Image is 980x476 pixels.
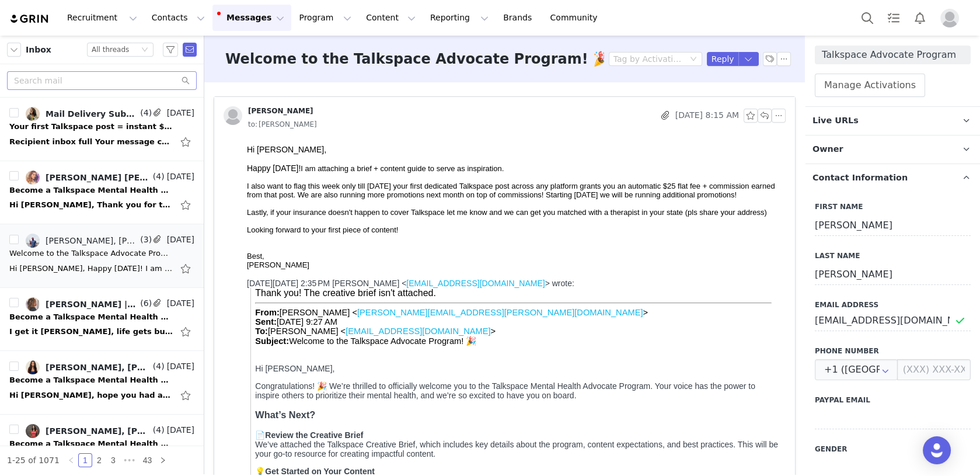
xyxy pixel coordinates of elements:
[855,5,880,31] button: Search
[940,9,959,27] img: placeholder-profile.jpg
[13,426,101,435] strong: 2️⃣ Start brainstorming
[7,453,60,467] li: 1-25 of 1071
[815,310,971,331] input: Email Address
[164,138,302,148] a: [EMAIL_ADDRESS][DOMAIN_NAME]
[815,359,898,380] div: United States
[13,186,26,196] b: To:
[151,360,165,373] span: (4)
[23,326,132,336] strong: Get Started on Your Content
[26,424,40,438] img: 8a33ea35-8e7e-4bed-95b8-c61d1aa7a62e--s.jpg
[815,395,971,405] label: Paypal Email
[815,74,925,97] button: Manage Activations
[46,173,151,182] div: [PERSON_NAME] [PERSON_NAME], [PERSON_NAME]
[613,53,682,65] div: Tag by Activation
[46,109,138,119] div: Mail Delivery Subsystem, [PERSON_NAME], [PERSON_NAME] | [PERSON_NAME] + Lifestyle Influencer
[9,199,173,211] div: Hi Nabil, Thank you for the emails, I am just now seeing these. I would love to talk further - at...
[7,71,197,90] input: Search mail
[812,143,843,156] span: Owner
[13,399,23,408] strong: 🔗
[13,416,23,426] strong: 1️⃣
[543,5,610,31] a: Community
[9,326,173,338] div: I get it Nabil, life gets busy and that's okay. I'll reach out to you again in Q4 to see if a lat...
[815,444,971,454] label: Gender
[13,168,37,177] b: From:
[13,326,539,355] p: 💡 We encourage you to create 2-3 pieces of content per month on Instagram, TikTok, YouTube or Fac...
[26,297,40,311] img: e1a3c11c-57b6-4dc5-adae-1bdafa4d0133--s.jpg
[106,453,120,467] li: 3
[46,363,151,372] div: [PERSON_NAME], [PERSON_NAME], [PERSON_NAME]
[13,241,539,260] p: Congratulations! 🎉 We’re thrilled to officially welcome you to the Talkspace Mental Health Advoca...
[103,186,248,196] a: [EMAIL_ADDRESS][DOMAIN_NAME]
[159,457,166,464] i: icon: right
[120,453,139,467] span: •••
[923,436,951,464] div: Open Intercom Messenger
[138,107,152,119] span: (4)
[26,107,138,121] a: Mail Delivery Subsystem, [PERSON_NAME], [PERSON_NAME] | [PERSON_NAME] + Lifestyle Influencer
[933,9,971,27] button: Profile
[92,453,106,467] li: 2
[9,263,173,275] div: Hi Jarred, Happy Friday! I am attaching a brief + content guide to serve as inspiration. I also w...
[690,55,697,64] i: icon: down
[496,5,542,31] a: Brands
[225,48,611,70] h3: Welcome to the Talkspace Advocate Program! 🎉
[9,390,173,401] div: Hi Nabil, hope you had another great weekend - any updates for us? This is a dream partnership fo...
[9,185,173,196] div: Become a Talkspace Mental Health Advocate!
[292,5,358,31] button: Program
[212,5,291,31] button: Messages
[46,426,151,436] div: [PERSON_NAME], [PERSON_NAME], [PERSON_NAME]
[138,297,152,310] span: (6)
[26,297,138,311] a: [PERSON_NAME] | Indianapolis Lifestyle Influencer, [PERSON_NAME]
[93,454,106,467] a: 2
[13,462,539,471] p: If you have any questions, feel free to reach out—we’re here to support you every step of the way.
[9,438,173,450] div: Become a Talkspace Mental Health Advocate!
[9,13,50,25] img: grin logo
[151,171,165,183] span: (4)
[26,424,151,438] a: [PERSON_NAME], [PERSON_NAME], [PERSON_NAME]
[23,416,147,426] strong: Read through the attached brief
[812,114,859,127] span: Live URLs
[26,360,151,374] a: [PERSON_NAME], [PERSON_NAME], [PERSON_NAME]
[9,136,173,148] div: Recipient inbox full Your message couldn't be delivered to pierrekimnoel@gmail.com. Their inbox i...
[23,290,121,300] strong: Review the Creative Brief
[26,234,40,248] img: 2cb49ad5-5159-4638-898d-55ccdcd9de52.jpg
[13,269,539,280] h3: What’s Next?
[423,5,496,31] button: Reporting
[13,196,47,206] b: Subject:
[9,374,173,386] div: Become a Talkspace Mental Health Advocate!
[13,290,539,318] p: 📄 We’ve attached the Talkspace Creative Brief, which includes key details about the program, cont...
[214,97,795,140] div: [PERSON_NAME] [DATE] 8:15 AMto:[PERSON_NAME]
[58,24,261,33] span: I am attaching a brief + content guide to serve as inspiration.
[707,52,739,66] button: Reply
[23,363,120,372] strong: Earn with Every Sign Up!
[13,444,99,454] strong: 4️⃣ Unique referral link
[815,251,971,261] label: Last Name
[5,68,525,77] font: Lastly, if your insurance doesn't happen to cover Talkspace let me know and we can get you matche...
[156,453,170,467] li: Next Page
[26,171,151,185] a: [PERSON_NAME] [PERSON_NAME], [PERSON_NAME]
[5,23,264,33] font: Happy [DATE]!
[46,300,138,309] div: [PERSON_NAME] | Indianapolis Lifestyle Influencer, [PERSON_NAME]
[26,234,138,248] a: [PERSON_NAME], [PERSON_NAME]
[46,236,138,245] div: [PERSON_NAME], [PERSON_NAME]
[182,77,190,85] i: icon: search
[78,453,92,467] li: 1
[5,85,156,94] font: Looking forward to your first piece of content!
[13,224,539,233] p: Hi [PERSON_NAME],
[60,5,144,31] button: Recruitment
[138,234,152,246] span: (3)
[151,424,165,436] span: (4)
[907,5,933,31] button: Notifications
[120,453,139,467] li: Next 3 Pages
[248,106,313,116] div: [PERSON_NAME]
[822,48,964,62] span: Talkspace Advocate Program
[145,5,212,31] button: Contacts
[23,435,119,444] strong: Share your content soon
[359,5,423,31] button: Content
[25,399,67,408] strong: Next Steps
[26,44,51,56] span: Inbox
[115,168,400,177] a: [PERSON_NAME][EMAIL_ADDRESS][PERSON_NAME][DOMAIN_NAME]
[5,41,533,59] font: I also want to flag this week only till [DATE] your first dedicated Talkspace post across any pla...
[13,363,539,391] p: 💰 You’ll receive a unique referral link to share with your audience. For every sign-up through yo...
[815,300,971,310] label: Email Address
